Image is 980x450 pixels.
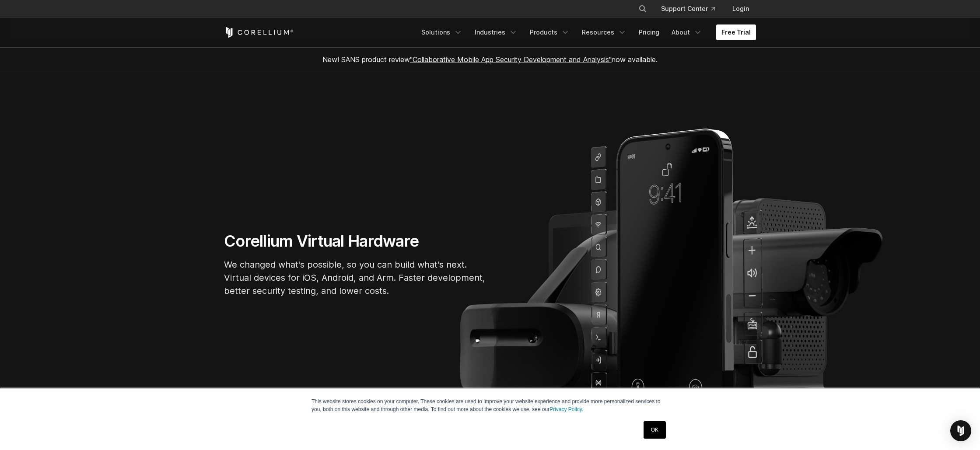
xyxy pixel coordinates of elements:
[311,398,668,413] p: This website stores cookies on your computer. These cookies are used to improve your website expe...
[549,406,583,412] a: Privacy Policy.
[416,24,756,40] div: Navigation Menu
[224,27,294,38] a: Corellium Home
[577,24,632,40] a: Resources
[635,1,651,17] button: Search
[666,24,707,40] a: About
[716,24,756,40] a: Free Trial
[950,420,971,441] div: Open Intercom Messenger
[410,55,612,64] a: "Collaborative Mobile App Security Development and Analysis"
[654,1,722,17] a: Support Center
[633,24,665,40] a: Pricing
[224,258,486,297] p: We changed what's possible, so you can build what's next. Virtual devices for iOS, Android, and A...
[416,24,468,40] a: Solutions
[725,1,756,17] a: Login
[644,421,666,439] a: OK
[525,24,575,40] a: Products
[224,231,486,251] h1: Corellium Virtual Hardware
[322,55,658,64] span: New! SANS product review now available.
[469,24,523,40] a: Industries
[628,1,756,17] div: Navigation Menu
